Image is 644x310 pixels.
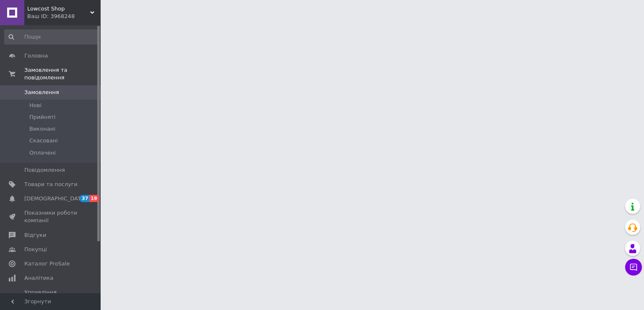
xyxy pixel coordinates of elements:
[4,29,99,45] input: Пошук
[24,52,48,60] span: Головна
[29,102,42,109] span: Нові
[24,89,59,96] span: Замовлення
[24,66,101,81] span: Замовлення та повідомлення
[24,181,78,188] span: Товари та послуги
[24,289,78,304] span: Управління сайтом
[24,166,65,174] span: Повідомлення
[29,125,55,133] span: Виконані
[24,209,78,224] span: Показники роботи компанії
[24,231,46,239] span: Відгуки
[89,195,99,202] span: 19
[27,5,90,13] span: Lowcost Shop
[29,137,58,144] span: Скасовані
[24,246,47,253] span: Покупці
[625,259,642,276] button: Чат з покупцем
[29,149,56,157] span: Оплачені
[24,195,86,202] span: [DEMOGRAPHIC_DATA]
[80,195,89,202] span: 37
[24,260,70,268] span: Каталог ProSale
[29,113,55,121] span: Прийняті
[27,13,101,20] div: Ваш ID: 3968248
[24,274,53,282] span: Аналітика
